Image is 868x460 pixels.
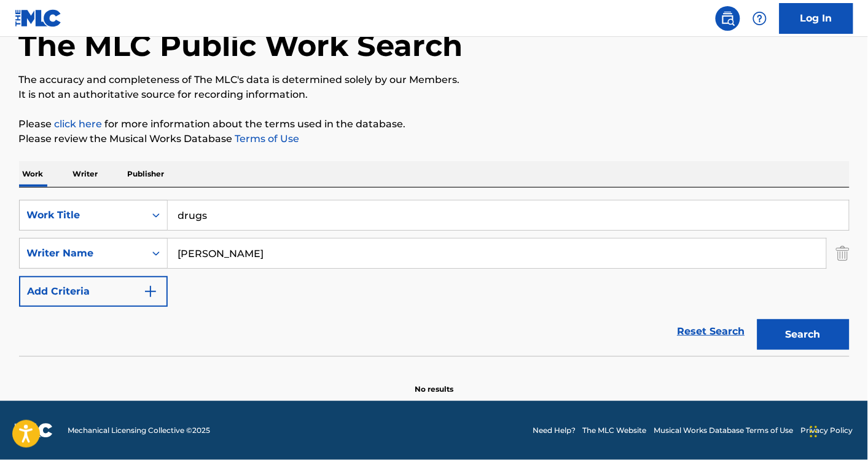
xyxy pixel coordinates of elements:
[753,11,767,26] img: help
[15,9,62,27] img: MLC Logo
[19,200,850,356] form: Search Form
[533,425,576,436] a: Need Help?
[810,413,818,450] div: Drag
[55,118,103,130] a: click here
[27,208,138,223] div: Work Title
[801,425,853,436] a: Privacy Policy
[671,318,751,345] a: Reset Search
[654,425,794,436] a: Musical Works Database Terms of Use
[143,284,158,299] img: 9d2ae6d4665cec9f34b9.svg
[721,11,735,26] img: search
[19,27,463,64] h1: The MLC Public Work Search
[836,238,850,269] img: Delete Criterion
[27,246,138,261] div: Writer Name
[15,423,53,438] img: logo
[807,401,868,460] iframe: Chat Widget
[68,425,210,436] span: Mechanical Licensing Collective © 2025
[19,73,850,87] p: The accuracy and completeness of The MLC's data is determined solely by our Members.
[415,369,453,395] p: No results
[19,117,850,132] p: Please for more information about the terms used in the database.
[757,319,850,350] button: Search
[583,425,647,436] a: The MLC Website
[19,276,168,307] button: Add Criteria
[780,3,853,34] a: Log In
[69,161,102,187] p: Writer
[19,161,47,187] p: Work
[19,132,850,146] p: Please review the Musical Works Database
[19,87,850,102] p: It is not an authoritative source for recording information.
[716,6,740,31] a: Public Search
[748,6,772,31] div: Help
[124,161,168,187] p: Publisher
[233,133,300,145] a: Terms of Use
